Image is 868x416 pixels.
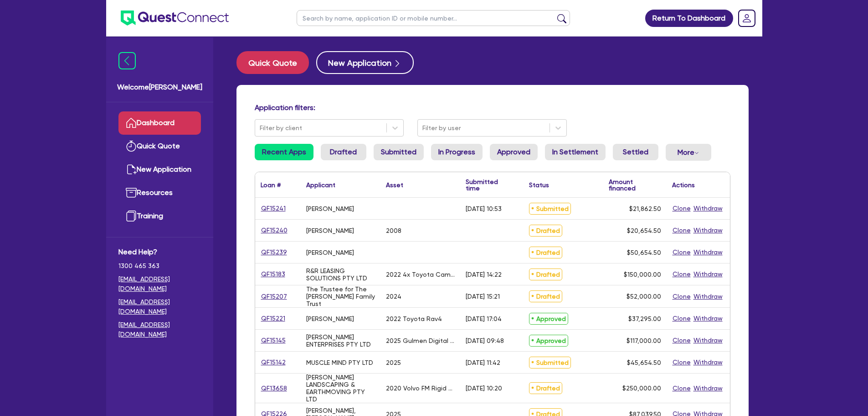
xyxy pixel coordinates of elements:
button: Clone [672,203,691,214]
div: Actions [672,182,695,188]
div: [DATE] 11:42 [466,359,500,366]
span: Drafted [529,247,562,258]
button: Withdraw [693,313,723,324]
span: Drafted [529,269,562,280]
span: Welcome [PERSON_NAME] [117,82,202,93]
div: 2020 Volvo FM Rigid Truck [386,384,455,392]
button: New Application [316,51,414,74]
div: [DATE] 14:22 [466,271,502,278]
a: Training [118,205,201,228]
button: Withdraw [693,335,723,346]
a: QF15239 [261,247,288,258]
a: New Application [118,158,201,181]
a: Settled [613,144,658,160]
div: Applicant [306,182,335,188]
div: R&R LEASING SOLUTIONS PTY LTD [306,267,375,282]
div: 2024 [386,293,401,300]
div: Loan # [261,182,281,188]
button: Withdraw [693,269,723,279]
div: [PERSON_NAME] [306,227,354,234]
a: Resources [118,181,201,205]
button: Clone [672,313,691,324]
div: 2025 [386,359,401,366]
a: Submitted [374,144,424,160]
a: QF15145 [261,335,286,346]
a: Dashboard [118,111,201,135]
a: Drafted [321,144,366,160]
div: Submitted time [466,179,510,191]
span: $52,000.00 [627,293,661,300]
span: Submitted [529,203,571,215]
button: Clone [672,291,691,302]
button: Clone [672,357,691,368]
div: [PERSON_NAME] [306,205,354,212]
img: quest-connect-logo-blue [121,11,229,26]
div: [DATE] 09:48 [466,337,504,344]
div: [PERSON_NAME] ENTERPRISES PTY LTD [306,333,375,348]
img: new-application [126,164,137,175]
button: Withdraw [693,357,723,368]
span: Drafted [529,290,562,302]
button: Quick Quote [236,51,309,74]
span: Drafted [529,225,562,237]
span: $50,654.50 [627,249,661,256]
span: Need Help? [118,247,201,258]
div: Status [529,182,549,188]
span: Submitted [529,357,571,369]
a: QF15241 [261,203,286,214]
span: $150,000.00 [624,271,661,278]
span: Approved [529,335,568,347]
a: Quick Quote [118,135,201,158]
div: [DATE] 17:04 [466,315,502,322]
a: QF15183 [261,269,286,279]
div: Asset [386,182,403,188]
button: Clone [672,247,691,258]
div: [DATE] 10:53 [466,205,502,212]
span: 1300 465 363 [118,261,201,271]
img: training [126,211,137,221]
img: quick-quote [126,141,137,152]
input: Search by name, application ID or mobile number... [297,10,570,26]
div: 2008 [386,227,401,234]
div: 2025 Gulmen Digital CPM Cup Machine [386,337,455,344]
span: $37,295.00 [628,315,661,322]
span: $20,654.50 [627,227,661,234]
img: resources [126,187,137,198]
a: [EMAIL_ADDRESS][DOMAIN_NAME] [118,320,201,339]
button: Clone [672,383,691,394]
button: Clone [672,269,691,279]
div: 2022 Toyota Rav4 [386,315,442,322]
a: Dropdown toggle [735,6,759,30]
div: Amount financed [609,179,661,191]
button: Clone [672,225,691,236]
a: [EMAIL_ADDRESS][DOMAIN_NAME] [118,274,201,294]
div: 2022 4x Toyota Camry [386,271,455,278]
a: In Settlement [545,144,606,160]
button: Withdraw [693,291,723,302]
a: QF15240 [261,225,288,236]
span: $250,000.00 [622,384,661,392]
div: [PERSON_NAME] [306,249,354,256]
button: Withdraw [693,225,723,236]
span: $21,862.50 [629,205,661,212]
button: Clone [672,335,691,346]
div: [DATE] 15:21 [466,293,500,300]
div: The Trustee for The [PERSON_NAME] Family Trust [306,285,375,307]
h4: Application filters: [255,103,730,112]
div: MUSCLE MIND PTY LTD [306,359,373,366]
div: [PERSON_NAME] LANDSCAPING & EARTHMOVING PTY LTD [306,374,375,403]
span: Drafted [529,382,562,394]
a: QF13658 [261,383,288,394]
a: Recent Apps [255,144,313,160]
a: In Progress [431,144,483,160]
button: Withdraw [693,383,723,394]
a: Quick Quote [236,51,316,74]
span: $45,654.50 [627,359,661,366]
button: Withdraw [693,247,723,258]
button: Withdraw [693,203,723,214]
div: [DATE] 10:20 [466,384,502,392]
div: [PERSON_NAME] [306,315,354,322]
a: [EMAIL_ADDRESS][DOMAIN_NAME] [118,297,201,316]
a: Return To Dashboard [645,10,733,27]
